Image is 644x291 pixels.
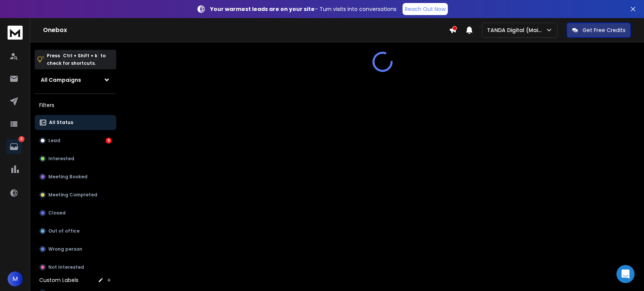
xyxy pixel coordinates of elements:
[487,26,546,34] p: TANDA Digital (Main)
[39,276,78,284] h3: Custom Labels
[35,260,116,275] button: Not Interested
[583,26,626,34] p: Get Free Credits
[49,119,73,126] p: All Status
[35,115,116,130] button: All Status
[106,138,112,144] div: 6
[41,76,81,84] h1: All Campaigns
[35,100,116,110] h3: Filters
[47,52,106,67] p: Press to check for shortcuts.
[35,224,116,239] button: Out of office
[405,5,446,13] p: Reach Out Now
[48,228,80,234] p: Out of office
[8,271,23,286] button: M
[567,23,631,38] button: Get Free Credits
[48,192,97,198] p: Meeting Completed
[35,242,116,257] button: Wrong person
[62,51,98,60] span: Ctrl + Shift + k
[48,210,66,216] p: Closed
[35,72,116,87] button: All Campaigns
[48,156,74,162] p: Interested
[210,5,315,13] strong: Your warmest leads are on your site
[210,5,397,13] p: – Turn visits into conversations
[616,265,635,283] div: Open Intercom Messenger
[48,174,88,180] p: Meeting Booked
[403,3,448,15] a: Reach Out Now
[48,264,84,270] p: Not Interested
[35,187,116,202] button: Meeting Completed
[8,26,23,40] img: logo
[48,246,82,252] p: Wrong person
[43,26,449,35] h1: Onebox
[35,169,116,184] button: Meeting Booked
[35,205,116,221] button: Closed
[48,138,60,144] p: Lead
[6,139,22,154] a: 6
[35,133,116,148] button: Lead6
[18,136,25,142] p: 6
[35,151,116,166] button: Interested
